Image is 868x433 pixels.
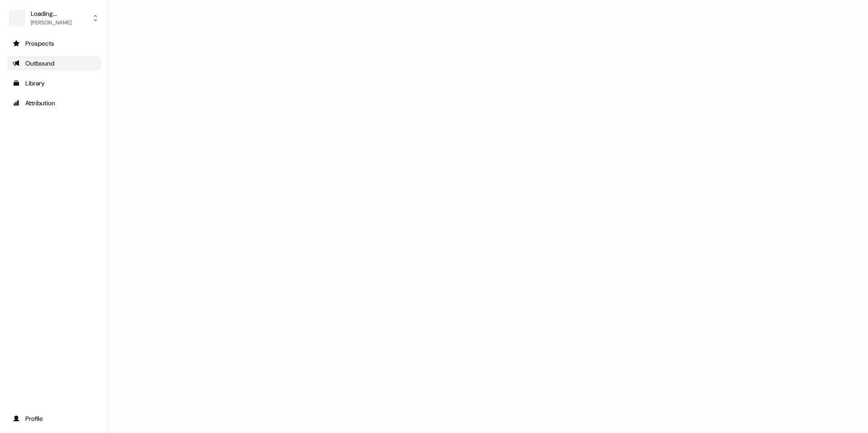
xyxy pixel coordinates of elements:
[13,39,95,48] div: Prospects
[7,96,101,110] a: Go to attribution
[13,79,95,88] div: Library
[13,59,95,68] div: Outbound
[7,7,101,29] button: Loading...[PERSON_NAME]
[31,18,71,27] div: [PERSON_NAME]
[7,56,101,71] a: Go to outbound experience
[7,411,101,426] a: Go to profile
[13,414,95,423] div: Profile
[7,76,101,90] a: Go to templates
[13,99,95,108] div: Attribution
[7,36,101,51] a: Go to prospects
[31,9,71,18] div: Loading...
